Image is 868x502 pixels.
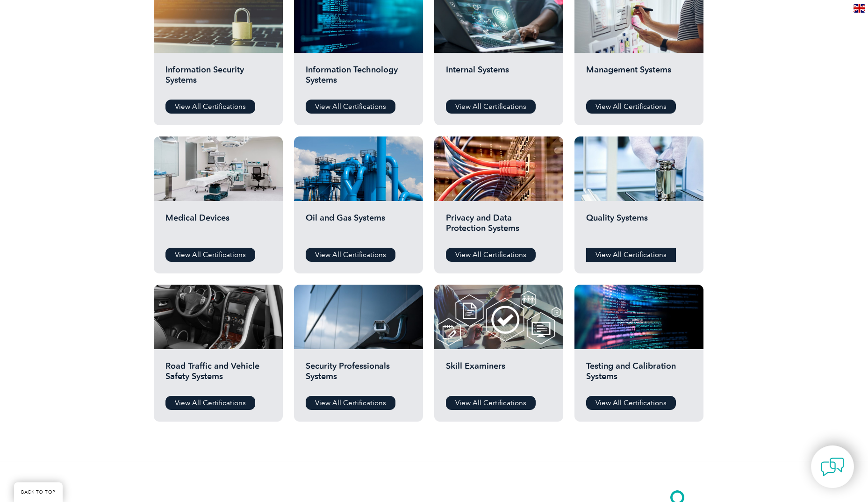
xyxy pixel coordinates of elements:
[821,455,844,479] img: contact-chat.png
[306,213,411,241] h2: Oil and Gas Systems
[586,100,676,114] a: View All Certifications
[446,100,536,114] a: View All Certifications
[446,65,552,93] h2: Internal Systems
[586,361,692,389] h2: Testing and Calibration Systems
[586,396,676,410] a: View All Certifications
[165,396,255,410] a: View All Certifications
[446,248,536,262] a: View All Certifications
[586,248,676,262] a: View All Certifications
[446,396,536,410] a: View All Certifications
[165,213,271,241] h2: Medical Devices
[446,361,552,389] h2: Skill Examiners
[165,248,255,262] a: View All Certifications
[854,4,865,13] img: en
[306,248,395,262] a: View All Certifications
[306,396,395,410] a: View All Certifications
[165,65,271,93] h2: Information Security Systems
[306,100,395,114] a: View All Certifications
[446,213,552,241] h2: Privacy and Data Protection Systems
[586,65,692,93] h2: Management Systems
[165,100,255,114] a: View All Certifications
[165,361,271,389] h2: Road Traffic and Vehicle Safety Systems
[306,65,411,93] h2: Information Technology Systems
[306,361,411,389] h2: Security Professionals Systems
[586,213,692,241] h2: Quality Systems
[14,482,63,502] a: BACK TO TOP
